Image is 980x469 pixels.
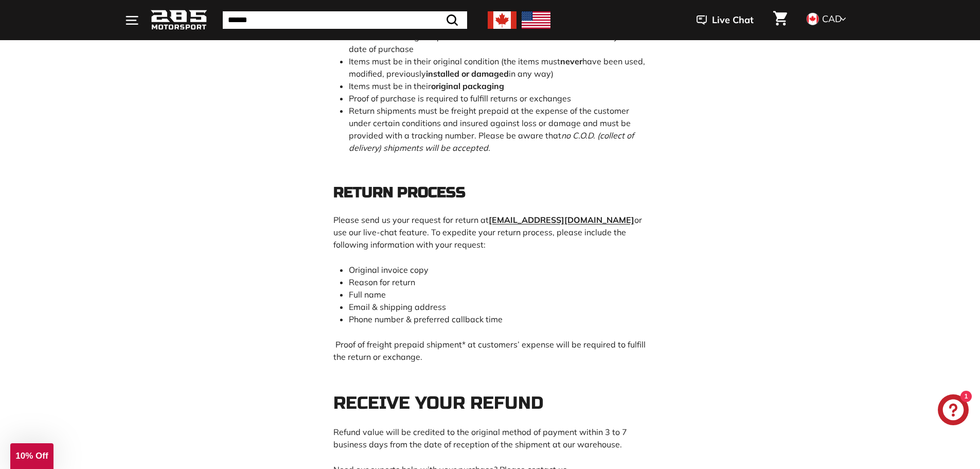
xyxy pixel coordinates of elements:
[151,8,207,32] img: Logo_285_Motorsport_areodynamics_components
[223,11,467,29] input: Search
[349,277,415,287] span: Reason for return
[349,56,645,79] span: Items must be in their original condition (the items must have been used, modified, previously in...
[426,68,509,79] strong: installed or damaged
[333,394,647,413] h2: Receive your refund
[431,81,504,91] strong: original packaging
[712,13,754,27] span: Live Chat
[333,427,627,449] span: Refund value will be credited to the original method of payment within 3 to 7 business days from ...
[349,130,634,153] em: no C.O.D. (collect of delivery) shipments will be accepted.
[489,215,634,225] a: [EMAIL_ADDRESS][DOMAIN_NAME]
[333,214,647,251] p: Please send us your request for return at or use our live-chat feature. To expedite your return p...
[333,339,646,362] span: Proof of freight prepaid shipment* at customers’ expense will be required to fulfill the return o...
[349,81,504,91] span: Items must be in their
[822,13,842,25] span: CAD
[683,7,767,33] button: Live Chat
[349,302,446,312] span: Email & shipping address
[767,3,793,38] a: Cart
[10,443,54,469] div: 10% Off
[349,31,646,54] span: Return or exchange requests must be received within 30 calendar days of the date of purchase
[935,394,972,428] inbox-online-store-chat: Shopify online store chat
[349,264,647,276] li: Original invoice copy
[333,184,466,201] span: Return Process
[349,106,634,153] span: Return shipments must be freight prepaid at the expense of the customer under certain conditions ...
[349,93,571,103] span: Proof of purchase is required to fulfill returns or exchanges
[15,451,48,461] span: 10% Off
[349,289,386,300] span: Full name
[349,314,503,324] span: Phone number & preferred callback time
[560,56,582,66] strong: never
